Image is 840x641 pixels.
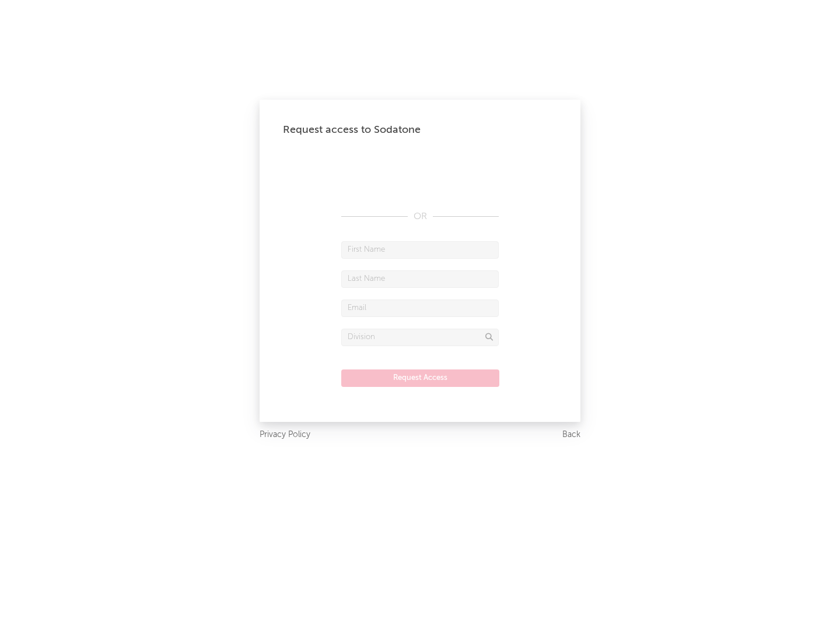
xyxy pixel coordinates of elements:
input: First Name [341,241,499,259]
div: OR [341,210,499,224]
a: Back [562,428,580,442]
a: Privacy Policy [260,428,310,442]
input: Email [341,300,499,317]
input: Division [341,329,499,346]
div: Request access to Sodatone [283,123,557,137]
input: Last Name [341,270,499,288]
button: Request Access [341,369,499,387]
